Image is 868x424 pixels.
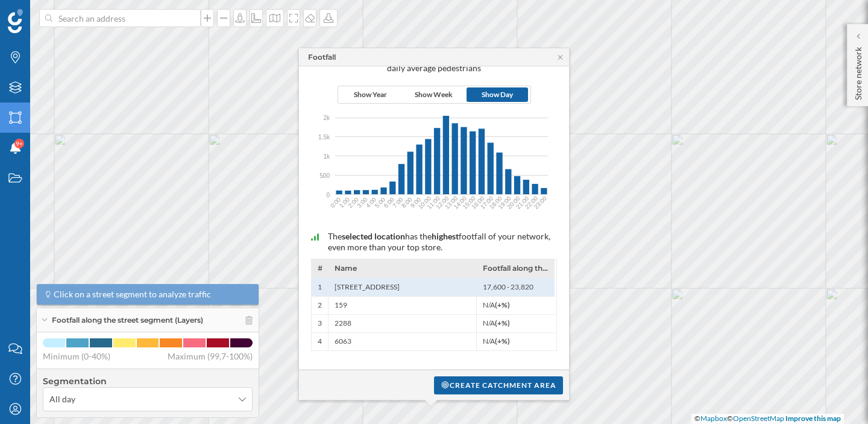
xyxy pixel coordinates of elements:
a: Mapbox [700,414,727,423]
span: Show Year [354,89,387,100]
text: 15:00 [461,195,477,210]
a: Improve this map [785,414,841,423]
span: N/A [483,318,510,328]
text: 7:00 [391,196,404,209]
span: 6063 [335,337,351,346]
span: 2288 [335,318,351,328]
span: N/A [483,300,510,310]
text: 8:00 [400,196,414,209]
span: The [328,231,342,241]
span: (+%) [495,300,510,309]
span: daily average pedestrians [305,63,563,74]
div: © © [691,414,844,424]
span: 3 [318,318,322,328]
h4: Segmentation [43,375,253,387]
span: has the [405,231,432,241]
img: Geoblink Logo [8,9,23,33]
span: Click on a street segment to analyze traffic [54,288,211,300]
span: (+%) [495,318,510,327]
text: 21:00 [515,195,530,210]
span: Support [25,8,69,19]
text: 4:00 [365,196,378,209]
text: 5:00 [374,196,387,209]
text: 22:00 [524,195,539,210]
span: highest [432,231,459,241]
text: 23:00 [533,195,549,210]
span: Minimum (0-40%) [43,350,110,362]
text: 17:00 [479,195,495,210]
span: 17,600 - 23,820 [483,282,536,292]
span: [STREET_ADDRESS] [335,282,400,292]
text: 2:00 [347,196,360,209]
text: 6:00 [382,196,395,209]
span: Show Week [415,89,453,100]
span: 1.5k [318,133,330,142]
span: Name [335,264,357,273]
span: 1 [318,282,322,292]
text: 19:00 [497,195,512,210]
text: 10:00 [417,195,433,210]
span: selected location [342,231,405,241]
span: 2k [323,113,330,122]
text: 13:00 [444,195,459,210]
text: 3:00 [356,196,369,209]
text: 18:00 [488,195,504,210]
text: 14:00 [453,195,468,210]
text: 11:00 [426,195,441,210]
text: 0:00 [329,196,342,209]
span: 4 [318,337,322,346]
span: Show Day [482,89,513,100]
text: 1:00 [338,196,351,209]
span: 0 [326,190,330,199]
span: Footfall along the street segment [483,264,549,273]
span: footfall of your network, even more than your top store. [328,231,550,252]
span: 1k [323,152,330,161]
span: Maximum (99,7-100%) [168,350,253,362]
span: (+%) [495,337,510,346]
div: Footfall [308,52,336,63]
text: 9:00 [409,196,423,209]
p: Store network [852,42,864,100]
span: # [318,264,322,273]
span: 159 [335,300,347,310]
span: Footfall along the street segment (Layers) [52,315,203,326]
a: OpenStreetMap [733,414,784,423]
span: 9+ [16,138,23,150]
span: 2 [318,300,322,310]
img: intelligent_assistant_bucket_2.svg [311,233,319,241]
text: 20:00 [506,195,521,210]
text: 16:00 [470,195,486,210]
span: All day [49,393,75,405]
span: 500 [319,171,330,180]
text: 12:00 [435,195,450,210]
span: N/A [483,337,510,346]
